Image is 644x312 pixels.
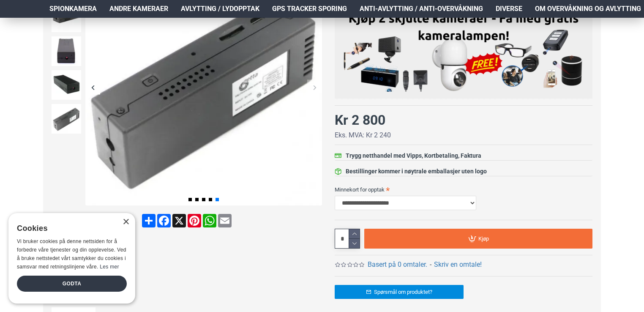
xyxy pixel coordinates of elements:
[202,198,205,201] span: Go to slide 3
[17,276,127,292] div: Godta
[434,260,482,270] a: Skriv en omtale!
[478,236,489,241] span: Kjøp
[100,264,119,270] a: Les mer, opens a new window
[109,4,168,14] span: Andre kameraer
[307,80,322,95] div: Next slide
[195,198,199,201] span: Go to slide 2
[272,4,347,14] span: GPS Tracker Sporing
[368,260,427,270] a: Basert på 0 omtaler.
[141,214,156,227] a: Share
[156,214,172,227] a: Facebook
[209,198,212,201] span: Go to slide 4
[335,183,592,196] label: Minnekort for opptak
[535,4,641,14] span: Om overvåkning og avlytting
[181,4,259,14] span: Avlytting / Lydopptak
[49,4,97,14] span: Spionkamera
[360,4,483,14] span: Anti-avlytting / Anti-overvåkning
[188,198,192,201] span: Go to slide 1
[496,4,522,14] span: Diverse
[346,151,481,160] div: Trygg netthandel med Vipps, Kortbetaling, Faktura
[346,167,487,176] div: Bestillinger kommer i nøytrale emballasjer uten logo
[335,110,385,130] div: Kr 2 800
[187,214,202,227] a: Pinterest
[217,214,232,227] a: Email
[202,214,217,227] a: WhatsApp
[52,104,81,134] img: Zetta Z86 - Minikamera Full HD
[85,80,100,95] div: Previous slide
[172,214,187,227] a: X
[216,198,219,201] span: Go to slide 5
[17,238,126,269] span: Vi bruker cookies på denne nettsiden for å forbedre våre tjenester og din opplevelse. Ved å bruke...
[430,260,431,268] b: -
[52,70,81,100] img: Zetta Z86 - Minikamera Full HD
[341,11,586,92] img: Kjøp 2 skjulte kameraer – Få med gratis kameralampe!
[52,36,81,66] img: Zetta Z86 - Minikamera Full HD
[17,219,121,238] div: Cookies
[335,285,464,299] a: Spørsmål om produktet?
[123,219,129,225] div: Close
